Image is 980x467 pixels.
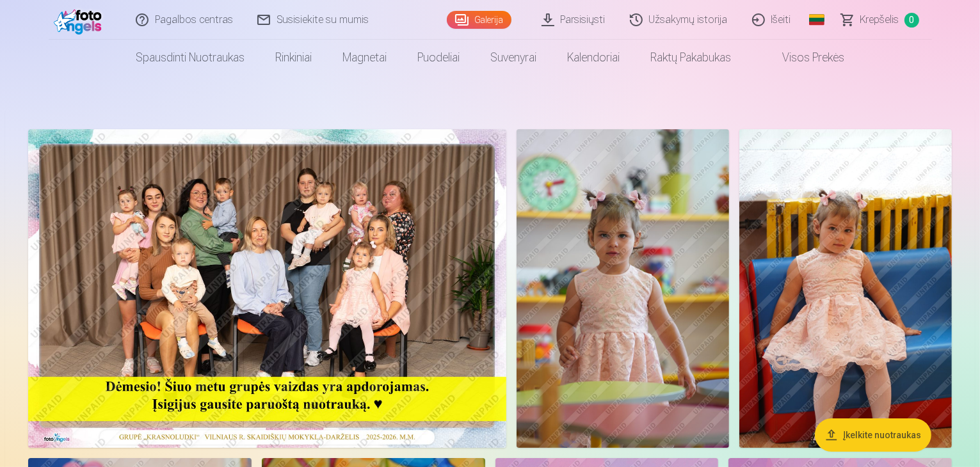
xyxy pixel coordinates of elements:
[120,40,260,75] a: Spausdinti nuotraukas
[746,40,860,75] a: Visos prekės
[475,40,552,75] a: Suvenyrai
[260,40,327,75] a: Rinkiniai
[447,11,511,29] a: Galerija
[815,418,931,452] button: Įkelkite nuotraukas
[402,40,475,75] a: Puodeliai
[904,13,919,28] span: 0
[860,12,899,28] span: Krepšelis
[54,5,107,35] img: /fa2
[552,40,635,75] a: Kalendoriai
[635,40,746,75] a: Raktų pakabukas
[327,40,402,75] a: Magnetai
